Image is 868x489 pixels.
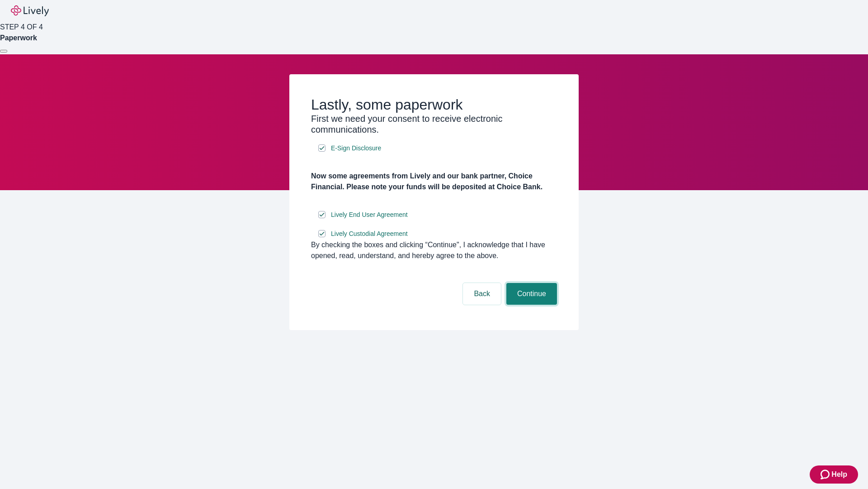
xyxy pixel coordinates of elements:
h2: Lastly, some paperwork [311,96,557,113]
h3: First we need your consent to receive electronic communications. [311,113,557,135]
span: Lively Custodial Agreement [331,229,408,239]
svg: Zendesk support icon [821,469,831,480]
div: By checking the boxes and clicking “Continue", I acknowledge that I have opened, read, understand... [311,240,557,261]
a: e-sign disclosure document [329,209,410,221]
a: e-sign disclosure document [329,143,383,154]
button: Zendesk support iconHelp [810,465,858,484]
button: Continue [506,283,557,305]
span: Help [831,469,847,480]
h4: Now some agreements from Lively and our bank partner, Choice Financial. Please note your funds wi... [311,171,557,192]
button: Back [463,283,501,305]
span: Lively End User Agreement [331,210,408,220]
img: Lively [11,5,49,16]
span: E-Sign Disclosure [331,144,381,153]
a: e-sign disclosure document [329,228,410,240]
